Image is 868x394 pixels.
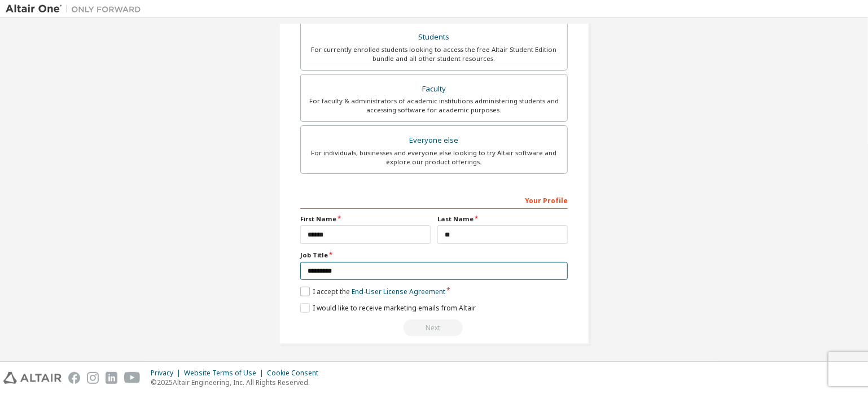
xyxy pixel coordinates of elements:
[300,214,431,224] label: First Name
[184,369,267,378] div: Website Terms of Use
[151,369,184,378] div: Privacy
[267,369,325,378] div: Cookie Consent
[300,191,568,209] div: Your Profile
[300,287,445,296] label: I accept the
[106,372,117,384] img: linkedin.svg
[300,303,476,313] label: I would like to receive marketing emails from Altair
[308,29,560,45] div: Students
[308,97,560,115] div: For faculty & administrators of academic institutions administering students and accessing softwa...
[68,372,80,384] img: facebook.svg
[308,133,560,148] div: Everyone else
[308,148,560,167] div: For individuals, businesses and everyone else looking to try Altair software and explore our prod...
[151,378,325,387] p: © 2025 Altair Engineering, Inc. All Rights Reserved.
[300,251,568,260] label: Job Title
[300,319,568,336] div: Read and acccept EULA to continue
[124,372,141,384] img: youtube.svg
[308,81,560,97] div: Faculty
[352,287,445,296] a: End-User License Agreement
[308,45,560,63] div: For currently enrolled students looking to access the free Altair Student Edition bundle and all ...
[6,3,147,15] img: Altair One
[437,214,568,224] label: Last Name
[3,372,62,384] img: altair_logo.svg
[87,372,99,384] img: instagram.svg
